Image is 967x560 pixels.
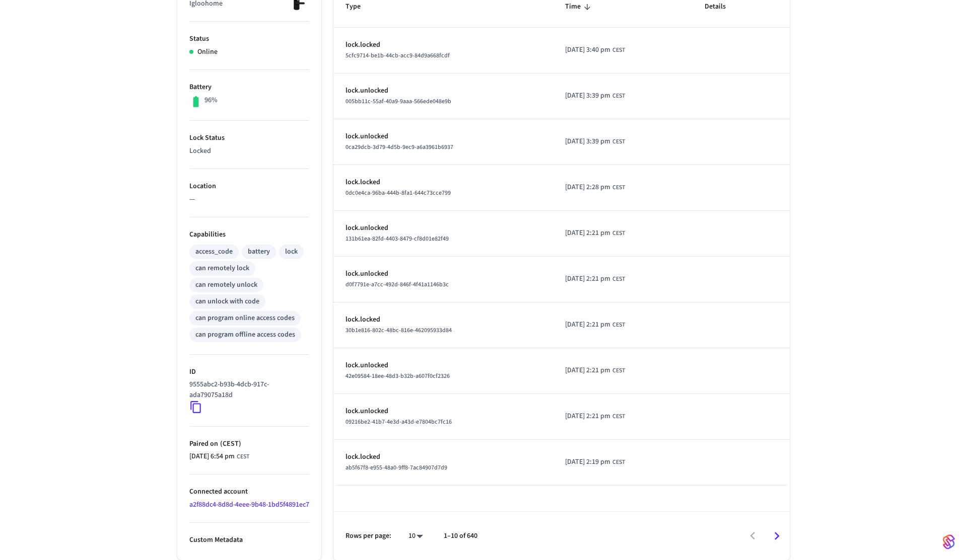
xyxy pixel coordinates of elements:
[346,189,451,197] span: 0dc0e4ca-96ba-444b-8fa1-644c73cce799
[237,452,249,461] span: CEST
[195,330,295,340] div: can program offline access codes
[195,313,295,324] div: can program online access codes
[346,418,452,426] span: 09216be2-41b7-4e3d-a43d-e7804bc7fc16
[189,500,309,510] a: a2f88dc4-8d8d-4eee-9b48-1bd5f4891ec7
[346,269,541,279] p: lock.unlocked
[612,458,625,467] span: CEST
[565,411,625,422] div: Europe/Warsaw
[346,314,541,325] p: lock.locked
[612,321,625,330] span: CEST
[346,177,541,188] p: lock.locked
[612,275,625,284] span: CEST
[285,247,298,257] div: lock
[612,137,625,146] span: CEST
[565,91,610,101] span: [DATE] 3:39 pm
[612,229,625,238] span: CEST
[195,296,259,307] div: can unlock with code
[444,531,477,541] p: 1–10 of 640
[195,263,249,274] div: can remotely lock
[565,365,610,376] span: [DATE] 2:21 pm
[346,51,450,60] span: 5cfc9714-be1b-44cb-acc9-84d9a668fcdf
[565,182,625,193] div: Europe/Warsaw
[346,406,541,417] p: lock.unlocked
[346,326,452,335] span: 30b1e816-802c-48bc-816e-462095933d84
[565,457,610,467] span: [DATE] 2:19 pm
[612,46,625,55] span: CEST
[565,411,610,422] span: [DATE] 2:21 pm
[189,379,305,401] p: 9555abc2-b93b-4dcb-917c-ada79075a18d
[565,136,625,147] div: Europe/Warsaw
[189,451,249,462] div: Europe/Warsaw
[612,183,625,192] span: CEST
[565,45,625,55] div: Europe/Warsaw
[195,247,233,257] div: access_code
[346,463,447,472] span: ab5f67f8-e955-48a0-9ff8-7ac84907d7d9
[346,86,541,96] p: lock.unlocked
[189,229,309,240] p: Capabilities
[189,194,309,205] p: —
[565,182,610,193] span: [DATE] 2:28 pm
[346,40,541,50] p: lock.locked
[346,360,541,371] p: lock.unlocked
[565,274,625,284] div: Europe/Warsaw
[565,319,625,330] div: Europe/Warsaw
[189,451,235,462] span: [DATE] 6:54 pm
[565,319,610,330] span: [DATE] 2:21 pm
[565,91,625,101] div: Europe/Warsaw
[565,136,610,147] span: [DATE] 3:39 pm
[195,280,257,290] div: can remotely unlock
[189,367,309,377] p: ID
[346,372,450,380] span: 42e09584-18ee-48d3-b32b-a607f0cf2326
[248,247,270,257] div: battery
[346,131,541,142] p: lock.unlocked
[346,531,391,541] p: Rows per page:
[189,146,309,156] p: Locked
[403,529,428,543] div: 10
[346,280,449,289] span: d0f7791e-a7cc-492d-846f-4f41a1146b3c
[346,234,449,243] span: 131b61ea-82fd-4403-8479-cf8d01e82f49
[189,82,309,93] p: Battery
[197,47,218,57] p: Online
[346,143,453,151] span: 0ca29dcb-3d79-4d5b-9ec9-a6a3961b6937
[943,534,955,550] img: SeamLogoGradient.69752ec5.svg
[765,524,789,548] button: Go to next page
[565,45,610,55] span: [DATE] 3:40 pm
[565,457,625,467] div: Europe/Warsaw
[346,223,541,233] p: lock.unlocked
[189,133,309,143] p: Lock Status
[346,97,451,106] span: 005bb11c-55af-40a9-9aaa-566ede048e9b
[565,228,610,238] span: [DATE] 2:21 pm
[189,535,309,545] p: Custom Metadata
[218,439,241,449] span: ( CEST )
[346,452,541,462] p: lock.locked
[189,487,309,497] p: Connected account
[204,95,218,106] p: 96%
[565,365,625,376] div: Europe/Warsaw
[189,439,309,449] p: Paired on
[612,92,625,101] span: CEST
[189,34,309,44] p: Status
[565,274,610,284] span: [DATE] 2:21 pm
[189,181,309,192] p: Location
[565,228,625,238] div: Europe/Warsaw
[612,366,625,375] span: CEST
[612,412,625,421] span: CEST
